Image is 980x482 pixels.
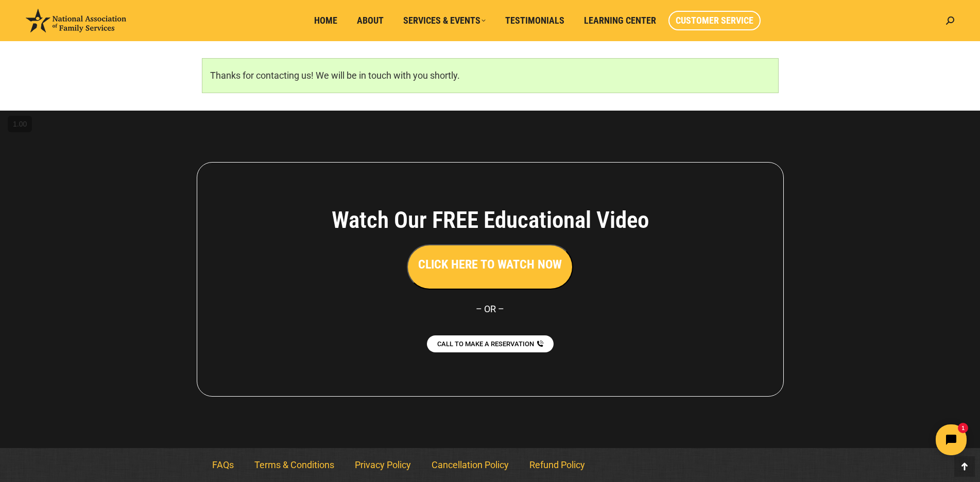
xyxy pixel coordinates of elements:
a: CALL TO MAKE A RESERVATION [427,335,554,352]
span: Customer Service [676,15,753,26]
span: CALL TO MAKE A RESERVATION [437,341,534,347]
span: Home [314,15,337,26]
a: Refund Policy [519,453,595,477]
iframe: Tidio Chat [798,416,975,464]
p: Thanks for contacting us! We will be in touch with you shortly. [210,66,770,85]
span: About [357,15,384,26]
a: Learning Center [577,11,663,30]
button: CLICK HERE TO WATCH NOW [407,244,573,290]
h4: Watch Our FREE Educational Video [274,206,706,234]
span: Services & Events [403,15,486,26]
a: About [350,11,391,30]
a: Home [307,11,345,30]
a: Terms & Conditions [244,453,345,477]
a: Cancellation Policy [421,453,519,477]
a: CLICK HERE TO WATCH NOW [407,260,573,271]
h3: CLICK HERE TO WATCH NOW [418,256,562,273]
span: – OR – [476,304,504,314]
a: FAQs [202,453,244,477]
span: Testimonials [505,15,564,26]
a: Privacy Policy [345,453,421,477]
nav: Menu [202,453,779,477]
a: Customer Service [668,11,761,30]
span: Learning Center [584,15,656,26]
img: National Association of Family Services [26,9,126,32]
a: Testimonials [498,11,572,30]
